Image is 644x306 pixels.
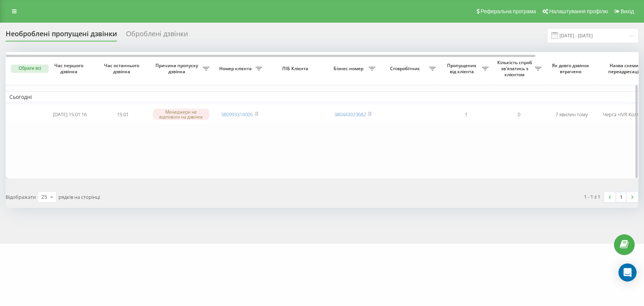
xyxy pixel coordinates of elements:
span: Вихід [621,8,634,14]
div: Менеджери не відповіли на дзвінок [153,109,209,120]
span: Бізнес номер [330,66,369,72]
a: 380993316005 [221,111,253,118]
div: 1 - 1 з 1 [584,193,600,200]
span: Причина пропуску дзвінка [153,63,203,74]
span: Співробітник [383,66,429,72]
div: 25 [41,193,47,201]
button: Обрати всі [11,65,49,73]
td: 15:01 [96,105,149,125]
span: Як довго дзвінок втрачено [551,63,592,74]
span: Налаштування профілю [549,8,608,14]
a: 380443923682 [334,111,366,118]
span: Час першого дзвінка [49,63,90,74]
span: Номер клієнта [217,66,255,72]
div: Необроблені пропущені дзвінки [6,30,117,42]
td: [DATE] 15:01:16 [43,105,96,125]
div: Оброблені дзвінки [126,30,188,42]
td: 1 [440,105,492,125]
span: Кількість спроб зв'язатись з клієнтом [496,60,535,77]
span: Час останнього дзвінка [102,63,143,74]
span: рядків на сторінці [58,194,100,200]
td: 7 хвилин тому [545,105,598,125]
td: 0 [492,105,545,125]
span: Реферальна програма [481,8,536,14]
span: ПІБ Клієнта [272,66,320,72]
span: Пропущених від клієнта [443,63,482,74]
span: Відображати [6,194,36,200]
div: Open Intercom Messenger [618,263,636,281]
a: 1 [615,192,627,202]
